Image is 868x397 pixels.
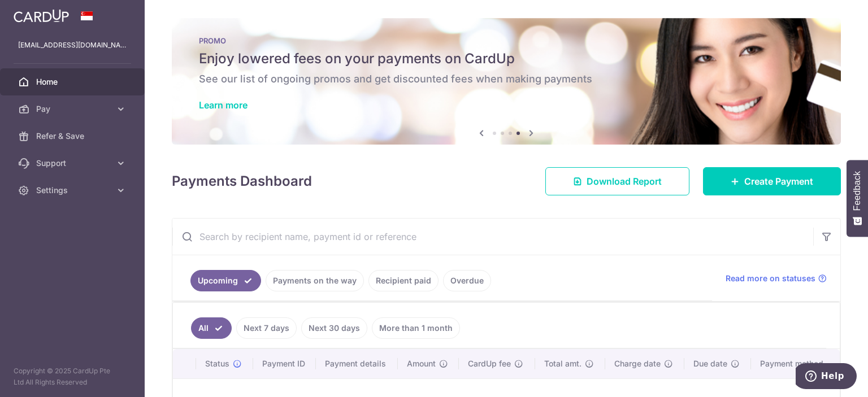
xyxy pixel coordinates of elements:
[36,185,111,196] span: Settings
[36,158,111,169] span: Support
[852,171,862,211] span: Feedback
[236,317,297,339] a: Next 7 days
[726,273,815,284] span: Read more on statuses
[199,50,814,68] h5: Enjoy lowered fees on your payments on CardUp
[796,363,857,391] iframe: Opens a widget where you can find more information
[199,99,248,111] a: Learn more
[744,174,813,188] span: Create Payment
[172,219,813,255] input: Search by recipient name, payment id or reference
[316,349,398,378] th: Payment details
[703,167,841,195] a: Create Payment
[726,273,827,284] a: Read more on statuses
[190,270,261,291] a: Upcoming
[372,317,460,339] a: More than 1 month
[847,160,868,237] button: Feedback - Show survey
[205,358,229,369] span: Status
[614,358,661,369] span: Charge date
[172,171,312,191] h4: Payments Dashboard
[266,270,364,291] a: Payments on the way
[545,167,689,195] a: Download Report
[18,40,127,51] p: [EMAIL_ADDRESS][DOMAIN_NAME]
[544,358,581,369] span: Total amt.
[468,358,511,369] span: CardUp fee
[253,349,316,378] th: Payment ID
[191,317,232,339] a: All
[199,36,814,45] p: PROMO
[751,349,840,378] th: Payment method
[36,76,111,88] span: Home
[368,270,439,291] a: Recipient paid
[36,103,111,115] span: Pay
[587,174,662,188] span: Download Report
[199,72,814,86] h6: See our list of ongoing promos and get discounted fees when making payments
[301,317,367,339] a: Next 30 days
[36,130,111,142] span: Refer & Save
[443,270,491,291] a: Overdue
[693,358,727,369] span: Due date
[407,358,436,369] span: Amount
[14,9,69,23] img: CardUp
[172,18,841,145] img: Latest Promos banner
